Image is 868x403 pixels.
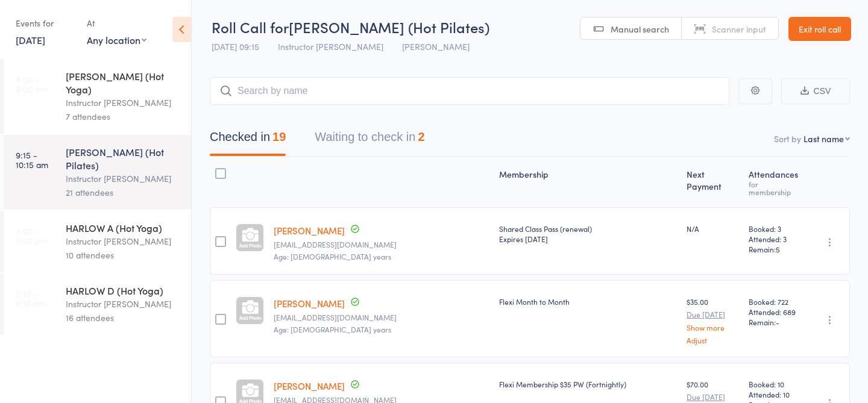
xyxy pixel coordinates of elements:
[499,296,677,307] div: Flexi Month to Month
[4,273,191,335] a: 5:15 -6:15 pmHARLOW D (Hot Yoga)Instructor [PERSON_NAME]16 attendees
[274,324,391,334] span: Age: [DEMOGRAPHIC_DATA] years
[749,379,801,389] span: Booked: 10
[274,224,345,237] a: [PERSON_NAME]
[66,248,181,262] div: 10 attendees
[87,13,146,33] div: At
[611,23,669,35] span: Manual search
[16,13,75,33] div: Events for
[744,162,806,202] div: Atten­dances
[66,96,181,110] div: Instructor [PERSON_NAME]
[315,124,424,156] button: Waiting to check in2
[749,234,801,244] span: Attended: 3
[687,336,738,344] a: Adjust
[66,297,181,311] div: Instructor [PERSON_NAME]
[16,226,48,245] time: 4:00 - 5:00 pm
[87,33,146,46] div: Any location
[781,78,850,104] button: CSV
[749,389,801,399] span: Attended: 10
[774,133,801,145] label: Sort by
[274,240,489,249] small: alonde.rachelleann@gmail.com
[682,162,743,202] div: Next Payment
[212,17,289,37] span: Roll Call for
[210,124,286,156] button: Checked in19
[749,180,801,196] div: for membership
[402,40,470,52] span: [PERSON_NAME]
[274,297,345,310] a: [PERSON_NAME]
[776,317,779,327] span: -
[749,223,801,234] span: Booked: 3
[749,317,801,327] span: Remain:
[16,289,46,308] time: 5:15 - 6:15 pm
[16,74,47,93] time: 8:00 - 9:00 am
[749,296,801,307] span: Booked: 722
[749,307,801,317] span: Attended: 689
[274,380,345,392] a: [PERSON_NAME]
[210,77,729,105] input: Search by name
[66,145,181,172] div: [PERSON_NAME] (Hot Pilates)
[4,211,191,272] a: 4:00 -5:00 pmHARLOW A (Hot Yoga)Instructor [PERSON_NAME]10 attendees
[66,234,181,248] div: Instructor [PERSON_NAME]
[66,284,181,297] div: HARLOW D (Hot Yoga)
[274,313,489,322] small: ailsa.cairns1@gmail.com
[16,33,45,46] a: [DATE]
[499,234,677,244] div: Expires [DATE]
[687,296,738,344] div: $35.00
[212,40,259,52] span: [DATE] 09:15
[804,133,844,145] div: Last name
[66,69,181,96] div: [PERSON_NAME] (Hot Yoga)
[66,221,181,234] div: HARLOW A (Hot Yoga)
[289,17,489,37] span: [PERSON_NAME] (Hot Pilates)
[687,223,738,234] div: N/A
[776,244,780,254] span: 5
[788,17,851,41] a: Exit roll call
[278,40,383,52] span: Instructor [PERSON_NAME]
[272,130,286,143] div: 19
[687,393,738,401] small: Due [DATE]
[274,251,391,261] span: Age: [DEMOGRAPHIC_DATA] years
[749,244,801,254] span: Remain:
[418,130,424,143] div: 2
[66,110,181,123] div: 7 attendees
[499,223,677,244] div: Shared Class Pass (renewal)
[4,59,191,134] a: 8:00 -9:00 am[PERSON_NAME] (Hot Yoga)Instructor [PERSON_NAME]7 attendees
[712,23,766,35] span: Scanner input
[687,310,738,319] small: Due [DATE]
[66,172,181,186] div: Instructor [PERSON_NAME]
[494,162,682,202] div: Membership
[66,186,181,199] div: 21 attendees
[687,323,738,331] a: Show more
[4,135,191,210] a: 9:15 -10:15 am[PERSON_NAME] (Hot Pilates)Instructor [PERSON_NAME]21 attendees
[16,150,48,169] time: 9:15 - 10:15 am
[499,379,677,389] div: Flexi Membership $35 PW (Fortnightly)
[66,311,181,325] div: 16 attendees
